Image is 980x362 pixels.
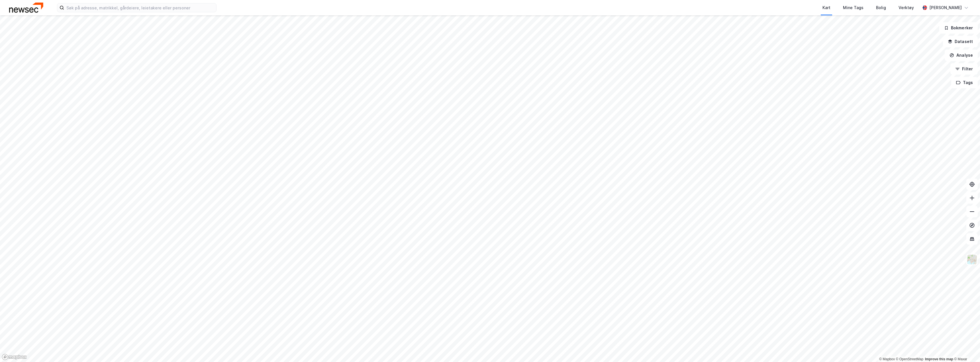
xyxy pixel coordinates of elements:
[899,4,914,11] div: Verktøy
[943,36,978,47] button: Datasett
[952,335,980,362] div: Kontrollprogram for chat
[876,4,886,11] div: Bolig
[2,354,27,360] a: Mapbox homepage
[945,50,978,61] button: Analyse
[950,63,978,75] button: Filter
[967,254,977,265] img: Z
[896,357,924,361] a: OpenStreetMap
[822,4,830,11] div: Kart
[64,3,216,12] input: Søk på adresse, matrikkel, gårdeiere, leietakere eller personer
[879,357,895,361] a: Mapbox
[939,22,978,34] button: Bokmerker
[951,77,978,88] button: Tags
[929,4,962,11] div: [PERSON_NAME]
[952,335,980,362] iframe: Chat Widget
[925,357,953,361] a: Improve this map
[9,3,43,13] img: newsec-logo.f6e21ccffca1b3a03d2d.png
[843,4,863,11] div: Mine Tags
